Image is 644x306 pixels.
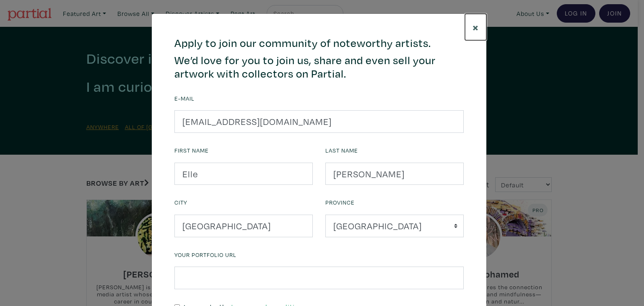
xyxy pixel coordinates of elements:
[174,250,236,259] label: Your portfolio URL
[174,36,464,50] h4: Apply to join our community of noteworthy artists.
[174,54,464,81] h4: We’d love for you to join us, share and even sell your artwork with collectors on Partial.
[174,198,187,207] label: City
[174,146,209,155] label: First Name
[174,94,195,103] label: E-mail
[325,146,358,155] label: Last Name
[325,198,355,207] label: Province
[473,20,479,34] span: ×
[465,14,486,40] button: Close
